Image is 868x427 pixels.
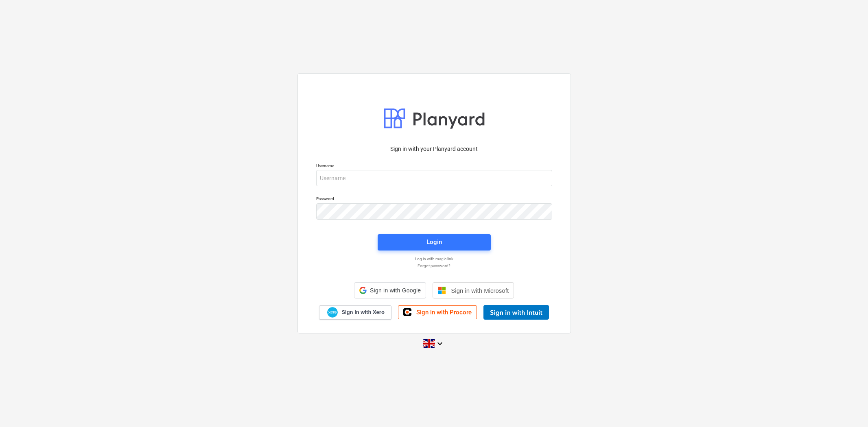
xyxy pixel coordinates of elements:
[316,170,552,186] input: Username
[327,307,338,318] img: Xero logo
[451,287,509,294] span: Sign in with Microsoft
[398,305,477,319] a: Sign in with Procore
[378,234,491,251] button: Login
[416,309,472,316] span: Sign in with Procore
[316,196,552,203] p: Password
[312,263,556,268] a: Forgot password?
[435,339,445,349] i: keyboard_arrow_down
[316,163,552,170] p: Username
[370,287,421,294] span: Sign in with Google
[319,305,391,320] a: Sign in with Xero
[341,309,384,316] span: Sign in with Xero
[316,145,552,153] p: Sign in with your Planyard account
[438,286,446,294] img: Microsoft logo
[312,256,556,261] a: Log in with magic link
[354,282,426,298] div: Sign in with Google
[426,237,442,247] div: Login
